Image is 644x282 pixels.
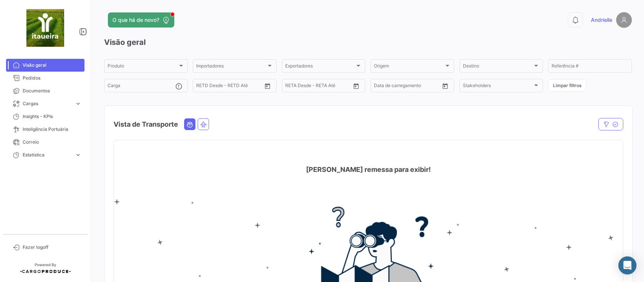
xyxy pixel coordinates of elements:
input: Desde [196,84,197,89]
h4: [PERSON_NAME] remessa para exibir! [306,164,431,175]
a: Visão geral [6,59,85,72]
span: Origem [374,64,444,70]
span: Andrielle [591,16,612,24]
span: Fazer logoff [23,244,81,251]
button: Open calendar [350,80,362,92]
a: Documentos [6,84,85,97]
span: Estatística [23,152,72,158]
img: placeholder-user.png [616,12,632,28]
button: Open calendar [440,80,451,92]
a: Pedidos [6,72,85,84]
span: Inteligência Portuária [23,126,81,133]
span: Pedidos [23,75,81,81]
span: Visão geral [23,62,81,69]
span: Exportadores [285,64,355,70]
span: Importadores [196,64,266,70]
div: Abrir Intercom Messenger [618,256,636,274]
button: Air [198,119,209,130]
span: O que há de novo? [112,16,159,24]
span: Produto [108,64,178,70]
button: Ocean [184,119,195,130]
a: Inteligência Portuária [6,123,85,136]
span: Insights - KPIs [23,113,81,120]
input: Desde [374,84,375,89]
input: Desde [285,84,286,89]
span: Stakeholders [463,84,533,89]
input: Até [202,84,234,89]
h3: Visão geral [104,37,632,48]
span: Cargas [23,100,72,107]
a: Insights - KPIs [6,110,85,123]
input: Até [291,84,323,89]
button: Open calendar [262,80,273,92]
span: expand_more [75,152,81,158]
span: Correio [23,139,81,146]
a: Correio [6,136,85,149]
span: expand_more [75,100,81,107]
span: Documentos [23,87,81,94]
button: Limpar filtros [548,79,586,92]
button: O que há de novo? [108,12,174,28]
h4: Vista de Transporte [114,119,178,130]
img: 6b9014b5-f0e7-49f6-89f1-0f56e1d47166.jpeg [26,9,64,47]
input: Até [380,84,411,89]
span: Destino [463,64,533,70]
